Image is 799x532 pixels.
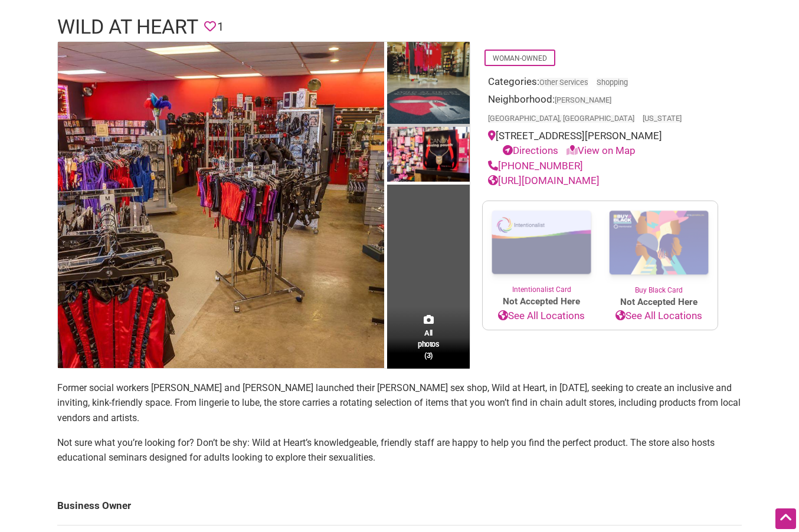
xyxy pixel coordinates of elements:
h1: Wild At Heart [57,13,198,41]
a: [PHONE_NUMBER] [488,160,583,172]
a: Other Services [539,78,588,87]
td: Business Owner [57,487,742,526]
a: [URL][DOMAIN_NAME] [488,175,600,186]
a: Intentionalist Card [483,201,600,295]
a: Buy Black Card [600,201,718,295]
img: Intentionalist Card [483,201,600,284]
span: 1 [217,18,224,36]
span: Former social workers [PERSON_NAME] and [PERSON_NAME] launched their [PERSON_NAME] sex shop, Wild... [57,382,741,423]
div: [STREET_ADDRESS][PERSON_NAME] [488,129,712,159]
a: See All Locations [483,308,600,324]
a: See All Locations [600,308,718,324]
span: [US_STATE] [643,115,682,123]
a: Woman-Owned [493,54,547,63]
img: Buy Black Card [600,201,718,285]
div: Neighborhood: [488,92,712,129]
span: [PERSON_NAME] [555,97,611,104]
a: Directions [503,145,558,156]
span: You must be logged in to save favorites. [204,18,216,36]
span: All photos (3) [418,327,439,361]
span: Not Accepted Here [600,295,718,309]
div: Scroll Back to Top [775,508,796,529]
span: [GEOGRAPHIC_DATA], [GEOGRAPHIC_DATA] [488,115,634,123]
a: Shopping [597,78,628,87]
a: View on Map [566,145,636,156]
span: Not sure what you’re looking for? Don’t be shy: Wild at Heart’s knowledgeable, friendly staff are... [57,437,715,464]
div: Categories: [488,74,712,93]
span: Not Accepted Here [483,295,600,308]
